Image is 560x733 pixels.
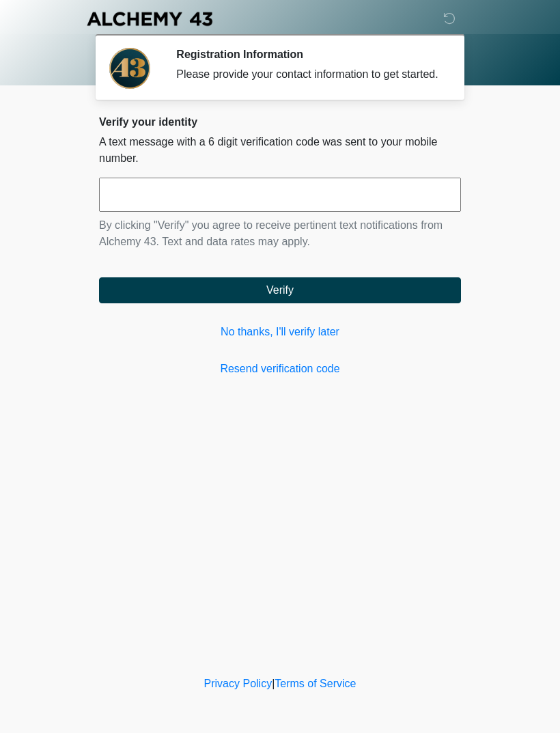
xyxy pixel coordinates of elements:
[275,678,356,689] a: Terms of Service
[85,10,214,27] img: Alchemy 43 Logo
[99,217,461,250] p: By clicking "Verify" you agree to receive pertinent text notifications from Alchemy 43. Text and ...
[176,66,440,83] div: Please provide your contact information to get started.
[99,134,461,167] p: A text message with a 6 digit verification code was sent to your mobile number.
[99,324,461,340] a: No thanks, I'll verify later
[176,48,440,61] h2: Registration Information
[109,48,150,89] img: Agent Avatar
[204,678,272,689] a: Privacy Policy
[99,277,461,303] button: Verify
[99,361,461,377] a: Resend verification code
[99,115,461,128] h2: Verify your identity
[272,678,275,689] a: |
